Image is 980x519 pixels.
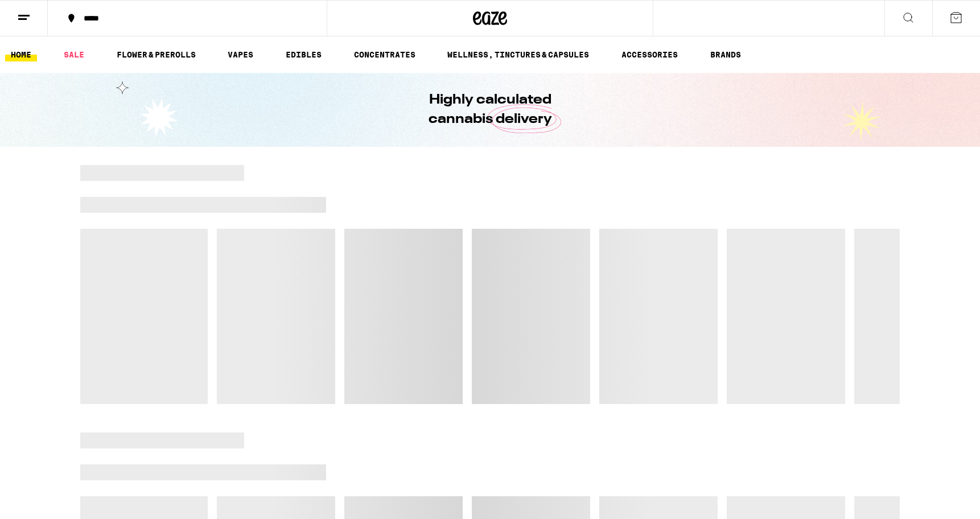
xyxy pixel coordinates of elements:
a: CONCENTRATES [348,48,421,61]
a: HOME [5,48,37,61]
a: FLOWER & PREROLLS [111,48,201,61]
a: VAPES [222,48,259,61]
a: ACCESSORIES [616,48,683,61]
a: EDIBLES [280,48,327,61]
a: SALE [58,48,90,61]
h1: Highly calculated cannabis delivery [396,90,584,129]
a: WELLNESS, TINCTURES & CAPSULES [442,48,595,61]
button: BRANDS [705,48,747,61]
